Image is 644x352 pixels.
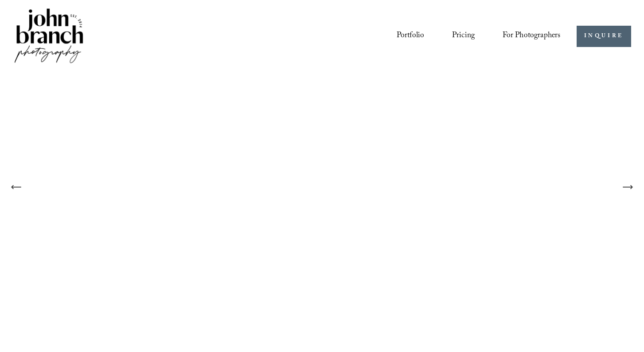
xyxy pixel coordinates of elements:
[7,177,26,197] button: Previous Slide
[452,28,475,45] a: Pricing
[577,26,631,47] a: INQUIRE
[618,177,637,197] button: Next Slide
[503,29,561,44] span: For Photographers
[503,28,561,45] a: folder dropdown
[13,7,85,66] img: John Branch IV Photography
[397,28,425,45] a: Portfolio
